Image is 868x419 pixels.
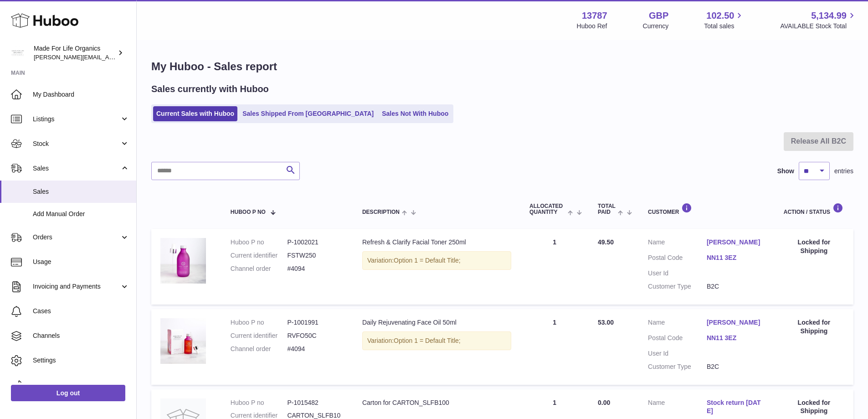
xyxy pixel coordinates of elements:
[648,203,765,215] div: Customer
[784,398,844,416] div: Locked for Shipping
[33,258,129,266] span: Usage
[151,59,853,74] h1: My Huboo - Sales report
[811,10,847,22] span: 5,134.99
[33,210,129,218] span: Add Manual Order
[33,381,129,389] span: Returns
[33,356,129,365] span: Settings
[598,319,614,326] span: 53.00
[648,362,707,371] dt: Customer Type
[784,238,844,255] div: Locked for Shipping
[577,22,607,31] div: Huboo Ref
[707,398,765,416] a: Stock return [DATE]
[643,22,669,31] div: Currency
[33,233,120,242] span: Orders
[362,398,511,407] div: Carton for CARTON_SLFB100
[707,362,765,371] dd: B2C
[598,238,614,246] span: 49.50
[598,399,610,406] span: 0.00
[648,238,707,249] dt: Name
[287,238,344,247] dd: P-1002021
[287,345,344,353] dd: #4094
[33,140,120,148] span: Stock
[582,10,607,22] strong: 13787
[11,46,25,60] img: geoff.winwood@madeforlifeorganics.com
[33,115,120,124] span: Listings
[379,106,452,121] a: Sales Not With Huboo
[239,106,377,121] a: Sales Shipped From [GEOGRAPHIC_DATA]
[33,307,129,316] span: Cases
[287,331,344,340] dd: RVFO50C
[33,187,129,196] span: Sales
[231,209,266,215] span: Huboo P no
[648,318,707,329] dt: Name
[649,10,668,22] strong: GBP
[648,253,707,264] dt: Postal Code
[707,238,765,247] a: [PERSON_NAME]
[362,318,511,327] div: Daily Rejuvenating Face Oil 50ml
[706,10,734,22] span: 102.50
[34,53,231,61] span: [PERSON_NAME][EMAIL_ADDRESS][PERSON_NAME][DOMAIN_NAME]
[780,22,857,31] span: AVAILABLE Stock Total
[648,398,707,418] dt: Name
[231,238,288,247] dt: Huboo P no
[707,318,765,327] a: [PERSON_NAME]
[648,269,707,278] dt: User Id
[34,44,116,62] div: Made For Life Organics
[598,203,616,215] span: Total paid
[707,334,765,342] a: NN11 3EZ
[648,349,707,358] dt: User Id
[11,385,125,401] a: Log out
[33,331,129,340] span: Channels
[362,331,511,350] div: Variation:
[834,167,853,176] span: entries
[362,238,511,247] div: Refresh & Clarify Facial Toner 250ml
[160,238,206,284] img: refresh-_-clarify-facial-toner-250ml-fstw250-1.jpg
[231,331,288,340] dt: Current identifier
[153,106,237,121] a: Current Sales with Huboo
[287,264,344,273] dd: #4094
[520,309,589,385] td: 1
[231,398,288,407] dt: Huboo P no
[520,229,589,305] td: 1
[160,318,206,364] img: daily-rejuvenating-face-oil-50ml-rvfo50c-1.jpg
[151,83,269,95] h2: Sales currently with Huboo
[362,251,511,270] div: Variation:
[529,203,565,215] span: ALLOCATED Quantity
[231,318,288,327] dt: Huboo P no
[33,90,129,99] span: My Dashboard
[707,282,765,291] dd: B2C
[231,251,288,260] dt: Current identifier
[394,257,461,264] span: Option 1 = Default Title;
[33,164,120,173] span: Sales
[707,253,765,262] a: NN11 3EZ
[648,334,707,345] dt: Postal Code
[648,282,707,291] dt: Customer Type
[704,10,745,31] a: 102.50 Total sales
[784,203,844,215] div: Action / Status
[33,282,120,291] span: Invoicing and Payments
[784,318,844,336] div: Locked for Shipping
[231,345,288,353] dt: Channel order
[287,251,344,260] dd: FSTW250
[287,398,344,407] dd: P-1015482
[780,10,857,31] a: 5,134.99 AVAILABLE Stock Total
[231,264,288,273] dt: Channel order
[394,337,461,344] span: Option 1 = Default Title;
[362,209,400,215] span: Description
[704,22,745,31] span: Total sales
[777,167,794,176] label: Show
[287,318,344,327] dd: P-1001991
